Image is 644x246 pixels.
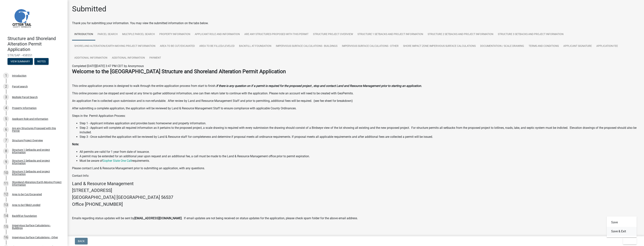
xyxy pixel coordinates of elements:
div: Property Information [12,107,37,109]
div: 4 [3,105,9,111]
li: Must be aware of requirements. [80,159,639,163]
wm-modal-confirm: Summary [8,60,33,63]
img: Otter Tail County, Minnesota [8,4,36,32]
span: STR/SAP - 458551 [8,54,60,57]
div: Structure 3 Setbacks and project information [12,170,62,175]
p: Emails regarding status updates will be sent by . If email updates are not being received on stat... [72,216,639,221]
a: Documentation / Scale Drawing [478,40,526,52]
div: 15 [3,224,9,230]
div: 2 [3,83,9,89]
li: A permit may be extended for an additional year upon request and an additional fee, a call must b... [80,154,639,159]
a: Terms and Conditions [526,40,561,52]
div: Applicant Role and Information [12,118,48,120]
div: Area to be Cut/Excavated [12,193,42,196]
a: Area to be Filled/Leveled [197,40,237,52]
strong: [EMAIL_ADDRESS][DOMAIN_NAME] [134,216,182,220]
p: Contact Info: [72,174,639,178]
button: Exit [623,238,637,245]
strong: Welcome to the [GEOGRAPHIC_DATA] Structure and Shoreland Alteration Permit Application [72,68,286,75]
a: Payment [147,52,163,64]
div: Backfill at foundation [12,215,37,217]
a: Parcel search [95,28,120,40]
a: Applicant Role and Information [193,28,242,40]
h4: [STREET_ADDRESS] [72,188,639,193]
p: This online application process is designed to walk through the entire application process from s... [72,84,639,88]
p: Steps in the Permit Application Process: [72,114,639,118]
span: Back [78,240,85,243]
a: Impervious Surface Calculations - Buildings [274,40,340,52]
h4: Office [PHONE_NUMBER] [72,202,639,207]
div: 12 [3,191,9,197]
div: 11 [3,180,9,186]
div: Multiple Parcel Search [12,96,38,98]
p: An application Fee is collected upon submission and is non-refundable. After review by Land and R... [72,99,639,103]
div: 1 [3,73,9,79]
button: Save [607,218,637,227]
div: Introduction [12,74,26,77]
button: Back [75,238,88,245]
a: Structure 1 Setbacks and project information [355,28,425,40]
div: 7 [3,137,9,143]
a: Applicant Signature [561,40,594,52]
div: 8 [3,148,9,154]
li: Step 2 - Applicant will complete all required information as it pertains to the proposed project,... [80,126,639,135]
a: Structure 2 Setbacks and project information [425,28,496,40]
div: 6 [3,127,9,133]
div: 13 [3,202,9,208]
button: Notes [34,58,49,65]
div: Thank you for submitting your information. You may view the submitted information on the tabs below. [72,21,639,25]
li: All permits are valid for 1 year from date of issuance. [80,150,639,154]
strong: Note: [72,142,79,146]
p: Please contact Land & Resource Management prior to submitting an application, with any questions. [72,166,639,171]
h1: Submitted [72,4,106,13]
div: 10 [3,170,9,176]
div: Area to be Filled/Leveled [12,204,40,206]
a: Are any Structures Proposed with this Permit [242,28,311,40]
div: Structure 2 Setbacks and project information [12,159,62,165]
div: 14 [3,213,9,219]
span: Completed [DATE][DATE] 3:47 PM CDT by Anonymous [72,64,144,68]
a: Shoreland Alteration/Earth-Moving Project Information [72,40,158,52]
a: Additional Information [110,52,147,64]
h4: Structure and Shoreland Alteration Permit Application [8,36,65,52]
div: 16 [3,234,9,240]
a: Additional Information [72,52,110,64]
a: Multiple Parcel Search [120,28,157,40]
p: After submitting a complete application, the application will be reviewed by Land & Resource Mana... [72,106,639,111]
div: Impervious Surface Calculations - Other [12,236,58,239]
a: Introduction [72,28,95,40]
div: Structure Project Overview [12,139,43,142]
a: Application Fee [594,40,620,52]
a: Structure 3 Setbacks and project information [496,28,566,40]
a: Gopher State One Call [103,159,132,163]
p: This online process can be stopped and saved at any time to gather additional information, one ca... [72,91,639,96]
div: Structure 1 Setbacks and project information [12,148,62,154]
li: Step 3 - Once submitted the application will be reviewed by Land & Resource staff for completenes... [80,135,639,139]
h4: Land & Resource Management [72,181,639,186]
a: Property Information [157,28,193,40]
div: 3 [3,94,9,100]
div: Are any Structures Proposed with this Permit [12,127,62,132]
a: Area to be Cut/Excavated [158,40,197,52]
a: Structure Project Overview [311,28,355,40]
div: Shoreland Alteration/Earth-Moving Project Information [12,181,62,186]
wm-modal-confirm: Notes [34,60,49,63]
button: Save & Exit [607,227,637,236]
a: Shore Impact Zone Impervious Surface Calculations [401,40,478,52]
div: Impervious Surface Calculations - Buildings [12,224,62,229]
button: View Summary [8,58,33,65]
div: Exit [607,216,637,237]
a: Impervious Surface Calculations - Other [340,40,401,52]
li: Step 1 - Applicant initiates application and provides basic homeowner and property information. [80,121,639,126]
div: Parcel search [12,85,28,88]
div: 5 [3,116,9,122]
div: 9 [3,159,9,165]
strong: If there is any question on if a permit is required for the proposed project , stop and contact L... [216,84,422,88]
h4: [GEOGRAPHIC_DATA] [GEOGRAPHIC_DATA] 56537 [72,195,639,200]
a: Backfill at foundation [237,40,274,52]
span: Exit [626,240,631,243]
